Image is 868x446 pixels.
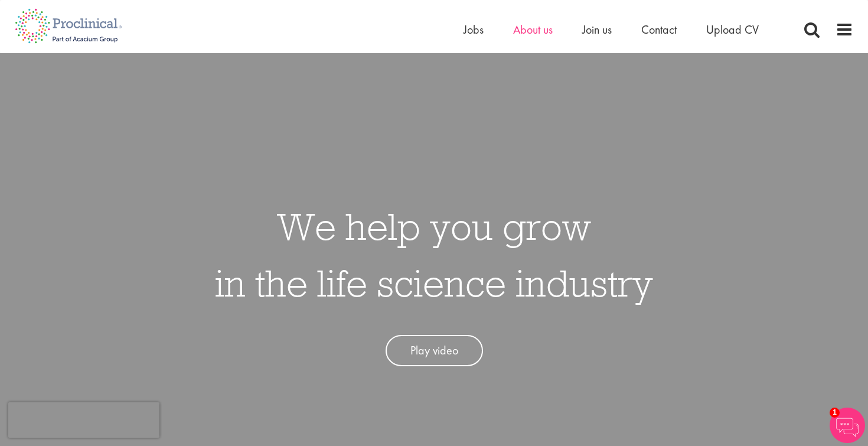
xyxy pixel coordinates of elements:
a: Upload CV [706,22,759,37]
img: Chatbot [830,408,865,443]
a: Jobs [464,22,484,37]
span: 1 [830,408,840,418]
a: Contact [641,22,677,37]
a: About us [513,22,553,37]
a: Join us [582,22,612,37]
a: Play video [386,335,483,366]
h1: We help you grow in the life science industry [215,198,653,311]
